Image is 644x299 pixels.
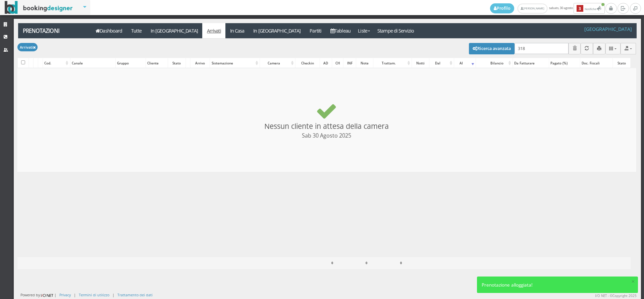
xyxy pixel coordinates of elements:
a: Tableau [326,23,355,38]
a: In [GEOGRAPHIC_DATA] [249,23,305,38]
div: Dal [429,58,454,68]
a: In Casa [225,23,249,38]
small: Sab 30 Agosto 2025 [302,132,351,139]
div: Canale [70,58,115,68]
div: Notti [412,58,429,68]
a: Dashboard [91,23,127,38]
button: 3Notifiche [574,3,605,14]
div: Pagato (%) [549,58,580,68]
b: 0 [400,261,402,265]
div: Doc. Fiscali [580,58,612,68]
div: Checkin [296,58,320,68]
div: Trattam. [373,58,411,68]
button: Arrivati [17,43,38,51]
span: Prenotazione alloggiata! [482,282,533,288]
div: Al [454,58,476,68]
div: | [112,292,114,297]
div: Gruppo [116,58,146,68]
b: 0 [331,261,333,265]
div: Arrivo [191,58,210,68]
div: Stato [613,58,630,68]
div: Cliente [146,58,168,68]
a: Partiti [305,23,326,38]
a: [PERSON_NAME] [518,4,547,13]
div: Cod. [43,58,70,68]
a: Stampe di Servizio [373,23,419,38]
img: ionet_small_logo.png [40,293,54,298]
div: Camera [260,58,296,68]
button: Export [621,43,636,54]
img: BookingDesigner.com [5,1,73,14]
b: 3 [577,5,583,12]
button: × [631,278,635,285]
a: Privacy [59,292,71,297]
a: Arrivati [202,23,225,38]
a: Liste [355,23,373,38]
a: In [GEOGRAPHIC_DATA] [146,23,202,38]
div: INF [343,58,356,68]
a: Tutte [127,23,146,38]
a: Profilo [490,3,514,13]
div: | [74,292,76,297]
a: Prenotazioni [18,23,88,38]
div: CH [332,58,343,68]
div: AD [320,58,332,68]
div: Bilancio [476,58,513,68]
h3: Nessun cliente in attesa della camera [20,70,633,170]
button: Aggiorna [581,43,593,54]
button: Ricerca avanzata [469,43,515,54]
a: Termini di utilizzo [79,292,109,297]
div: Stato [168,58,185,68]
div: Note [356,58,373,68]
div: Powered by | [20,292,56,298]
h4: [GEOGRAPHIC_DATA] [584,26,632,32]
div: Sistemazione [210,58,259,68]
b: 0 [366,261,367,265]
a: Trattamento dei dati [117,292,153,297]
span: sabato, 30 agosto [490,3,605,14]
div: Da Fatturare [513,58,549,68]
input: Cerca [515,43,569,54]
